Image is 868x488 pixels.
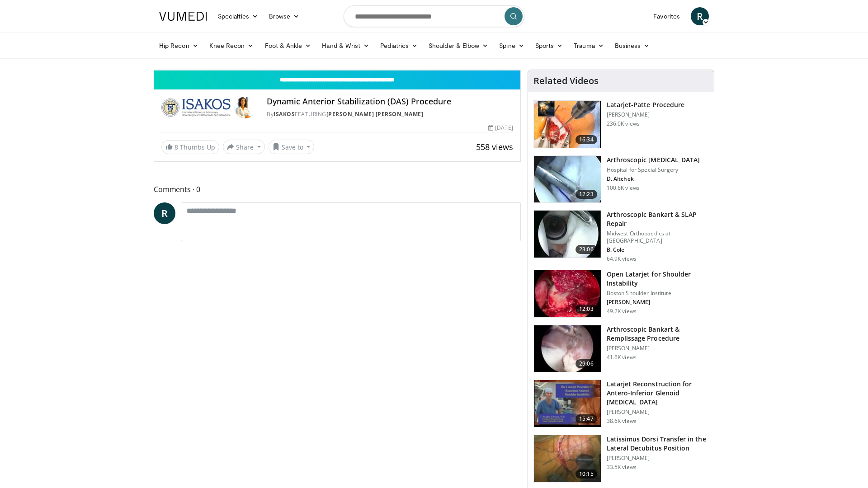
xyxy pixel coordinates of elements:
[175,143,178,151] span: 8
[568,37,609,55] a: Trauma
[161,97,231,118] img: ISAKOS
[648,7,685,25] a: Favorites
[607,210,708,228] h3: Arthroscopic Bankart & SLAP Repair
[607,290,708,297] p: Boston Shoulder Institute
[534,380,601,427] img: 38708_0000_3.png.150x105_q85_crop-smart_upscale.jpg
[267,110,513,118] div: By FEATURING
[607,111,684,118] p: [PERSON_NAME]
[607,255,637,263] p: 64.9K views
[488,124,513,132] div: [DATE]
[607,435,708,453] h3: Latissimus Dorsi Transfer in the Lateral Decubitus Position
[316,37,375,55] a: Hand & Wrist
[533,270,708,318] a: 12:03 Open Latarjet for Shoulder Instability Boston Shoulder Institute [PERSON_NAME] 49.2K views
[576,190,597,199] span: 12:23
[607,166,700,174] p: Hospital for Special Surgery
[533,100,708,148] a: 16:34 Latarjet-Patte Procedure [PERSON_NAME] 236.0K views
[534,211,601,258] img: cole_0_3.png.150x105_q85_crop-smart_upscale.jpg
[607,246,708,253] p: B. Cole
[259,37,317,55] a: Foot & Ankle
[533,435,708,483] a: 10:15 Latissimus Dorsi Transfer in the Lateral Decubitus Position [PERSON_NAME] 33.5K views
[607,175,700,183] p: D. Altchek
[267,97,513,107] h4: Dynamic Anterior Stabilization (DAS) Procedure
[576,305,597,314] span: 12:03
[530,37,569,55] a: Sports
[607,455,708,462] p: [PERSON_NAME]
[607,354,637,361] p: 41.6K views
[576,469,597,479] span: 10:15
[534,101,601,148] img: 617583_3.png.150x105_q85_crop-smart_upscale.jpg
[533,380,708,427] a: 15:47 Latarjet Reconstruction for Antero-Inferior Glenoid [MEDICAL_DATA] [PERSON_NAME] 38.6K views
[154,37,204,55] a: Hip Recon
[159,12,207,21] img: VuMedi Logo
[576,245,597,254] span: 23:06
[607,464,637,471] p: 33.5K views
[534,270,601,317] img: 944938_3.png.150x105_q85_crop-smart_upscale.jpg
[607,230,708,244] p: Midwest Orthopaedics at [GEOGRAPHIC_DATA]
[423,37,494,55] a: Shoulder & Elbow
[344,5,524,27] input: Search topics, interventions
[607,345,708,352] p: [PERSON_NAME]
[607,418,637,425] p: 38.6K views
[274,110,295,118] a: ISAKOS
[576,135,597,144] span: 16:34
[533,75,599,86] h4: Related Videos
[494,37,529,55] a: Spine
[607,184,640,192] p: 100.6K views
[154,183,521,195] span: Comments 0
[375,37,423,55] a: Pediatrics
[691,7,709,25] a: R
[154,202,175,224] a: R
[204,37,259,55] a: Knee Recon
[326,110,424,118] a: [PERSON_NAME] [PERSON_NAME]
[269,140,315,154] button: Save to
[607,100,684,109] h3: Latarjet-Patte Procedure
[161,140,219,154] a: 8 Thumbs Up
[534,325,601,372] img: wolf_3.png.150x105_q85_crop-smart_upscale.jpg
[607,380,708,407] h3: Latarjet Reconstruction for Antero-Inferior Glenoid [MEDICAL_DATA]
[212,7,264,25] a: Specialties
[533,155,708,203] a: 12:23 Arthroscopic [MEDICAL_DATA] Hospital for Special Surgery D. Altchek 100.6K views
[607,270,708,288] h3: Open Latarjet for Shoulder Instability
[607,325,708,343] h3: Arthroscopic Bankart & Remplissage Procedure
[607,120,640,127] p: 236.0K views
[576,359,597,368] span: 29:06
[533,210,708,263] a: 23:06 Arthroscopic Bankart & SLAP Repair Midwest Orthopaedics at [GEOGRAPHIC_DATA] B. Cole 64.9K ...
[264,7,305,25] a: Browse
[607,299,708,306] p: [PERSON_NAME]
[534,435,601,482] img: 38501_0000_3.png.150x105_q85_crop-smart_upscale.jpg
[607,408,708,416] p: [PERSON_NAME]
[154,70,520,70] video-js: Video Player
[607,155,700,164] h3: Arthroscopic [MEDICAL_DATA]
[476,141,513,152] span: 558 views
[534,156,601,203] img: 10039_3.png.150x105_q85_crop-smart_upscale.jpg
[234,97,256,118] img: Avatar
[223,140,265,154] button: Share
[609,37,656,55] a: Business
[576,414,597,423] span: 15:47
[533,325,708,373] a: 29:06 Arthroscopic Bankart & Remplissage Procedure [PERSON_NAME] 41.6K views
[607,308,637,315] p: 49.2K views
